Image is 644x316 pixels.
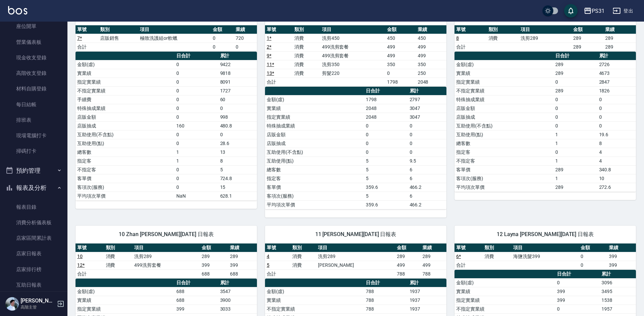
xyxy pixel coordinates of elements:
[3,128,65,143] a: 現場電腦打卡
[265,148,364,156] td: 互助使用(不含點)
[455,78,554,86] td: 指定實業績
[3,19,65,34] a: 座位開單
[364,192,408,200] td: 5
[554,130,597,139] td: 1
[175,192,218,200] td: NaN
[600,270,636,279] th: 累計
[554,174,597,183] td: 1
[218,113,257,121] td: 998
[364,113,408,121] td: 2048
[364,296,408,305] td: 788
[385,25,416,34] th: 金額
[8,6,27,15] img: Logo
[76,174,175,183] td: 客單價
[265,269,291,278] td: 合計
[455,148,554,156] td: 指定客
[228,252,257,261] td: 289
[408,148,446,156] td: 0
[3,199,65,215] a: 報表目錄
[604,42,636,51] td: 289
[218,192,257,200] td: 628.1
[320,25,386,34] th: 項目
[364,279,408,287] th: 日合計
[175,52,218,60] th: 日合計
[554,60,597,69] td: 289
[218,130,257,139] td: 0
[3,97,65,112] a: 每日結帳
[610,5,636,17] button: 登出
[76,69,175,78] td: 實業績
[385,69,416,78] td: 0
[76,25,98,34] th: 單號
[385,42,416,51] td: 499
[385,60,416,69] td: 350
[455,139,554,148] td: 總客數
[265,287,364,296] td: 金額(虛)
[554,86,597,95] td: 289
[218,279,257,287] th: 累計
[265,165,364,174] td: 總客數
[607,261,636,269] td: 399
[218,183,257,192] td: 15
[408,87,446,95] th: 累計
[175,139,218,148] td: 0
[581,4,607,18] button: PS31
[572,25,604,34] th: 金額
[3,81,65,96] a: 材料自購登錄
[597,113,636,121] td: 0
[175,95,218,104] td: 0
[104,261,133,269] td: 消費
[98,34,138,42] td: 店販銷售
[316,243,395,252] th: 項目
[76,78,175,86] td: 指定實業績
[519,25,572,34] th: 項目
[416,42,446,51] td: 499
[265,130,364,139] td: 店販金額
[293,60,320,69] td: 消費
[554,139,597,148] td: 1
[3,34,65,50] a: 營業儀表板
[455,104,554,113] td: 店販金額
[483,243,511,252] th: 類別
[21,304,55,310] p: 高階主管
[234,42,257,51] td: 0
[265,200,364,209] td: 平均項次單價
[364,139,408,148] td: 0
[175,156,218,165] td: 1
[555,278,600,287] td: 0
[175,113,218,121] td: 0
[76,139,175,148] td: 互助使用(點)
[175,86,218,95] td: 0
[554,104,597,113] td: 0
[455,243,483,252] th: 單號
[455,261,483,269] td: 合計
[265,243,291,252] th: 單號
[600,287,636,296] td: 3495
[408,113,446,121] td: 3047
[555,287,600,296] td: 399
[597,104,636,113] td: 0
[293,34,320,42] td: 消費
[175,130,218,139] td: 0
[76,60,175,69] td: 金額(虛)
[5,297,19,311] img: Person
[597,86,636,95] td: 1826
[316,252,395,261] td: 洗剪289
[21,297,55,304] h5: [PERSON_NAME]
[76,296,175,305] td: 實業績
[579,243,608,252] th: 金額
[175,287,218,296] td: 688
[416,25,446,34] th: 業績
[175,165,218,174] td: 0
[76,156,175,165] td: 指定客
[364,95,408,104] td: 1798
[291,252,316,261] td: 消費
[455,183,554,192] td: 平均項次單價
[395,243,421,252] th: 金額
[133,252,200,261] td: 洗剪289
[572,42,604,51] td: 289
[455,121,554,130] td: 互助使用(不含點)
[408,165,446,174] td: 6
[228,243,257,252] th: 業績
[455,113,554,121] td: 店販抽成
